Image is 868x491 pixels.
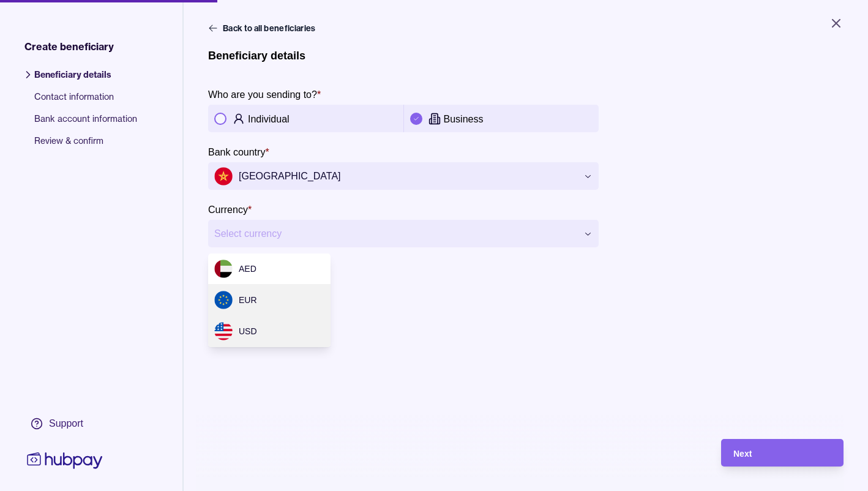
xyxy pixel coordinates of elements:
[214,260,233,278] img: ae
[239,326,257,336] span: USD
[214,291,233,309] img: eu
[239,295,257,305] span: EUR
[214,322,233,340] img: us
[239,264,256,274] span: AED
[733,449,752,459] span: Next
